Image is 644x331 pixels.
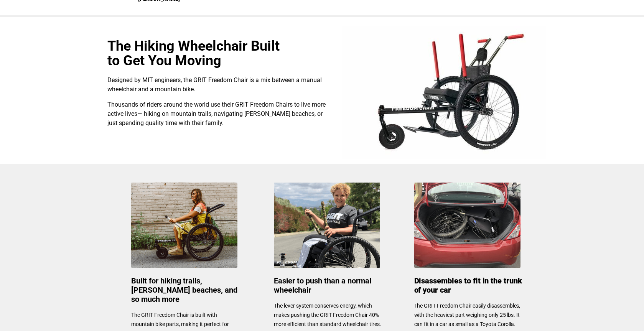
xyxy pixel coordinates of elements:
[274,303,381,327] span: The lever system conserves energy, which makes pushing the GRIT Freedom Chair 40% more efficient ...
[107,76,322,93] span: Designed by MIT engineers, the GRIT Freedom Chair is a mix between a manual wheelchair and a moun...
[414,303,520,327] span: The GRIT Freedom Chair easily disassembles, with the heaviest part weighing only 25 lbs. It can f...
[107,101,326,127] span: Thousands of riders around the world use their GRIT Freedom Chairs to live more active lives— hik...
[274,276,371,295] span: Easier to push than a normal wheelchair
[131,276,237,304] span: Built for hiking trails, [PERSON_NAME] beaches, and so much more
[107,38,280,69] span: The Hiking Wheelchair Built to Get You Moving
[414,276,522,295] span: Disassembles to fit in the trunk of your car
